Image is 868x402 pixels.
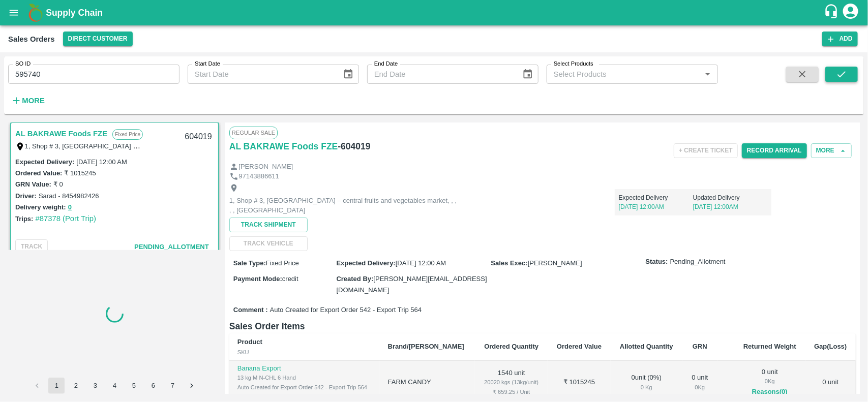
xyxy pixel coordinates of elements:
[691,373,709,392] div: 0 unit
[742,386,797,398] button: Reasons(0)
[282,275,298,283] span: credit
[15,169,62,177] label: Ordered Value:
[15,127,107,140] a: AL BAKRAWE Foods FZE
[743,343,796,350] b: Returned Weight
[518,65,537,84] button: Choose date
[814,343,847,350] b: Gap(Loss)
[822,32,858,46] button: Add
[811,143,852,158] button: More
[27,378,201,394] nav: pagination navigation
[554,60,593,68] label: Select Products
[266,259,299,267] span: Fixed Price
[620,343,673,350] b: Allotted Quantity
[842,2,860,23] div: account of current user
[670,257,726,267] span: Pending_Allotment
[238,162,293,172] p: [PERSON_NAME]
[15,60,31,68] label: SO ID
[229,139,338,153] a: AL BAKRAWE Foods FZE
[25,142,331,150] label: 1, Shop # 3, [GEOGRAPHIC_DATA] – central fruits and vegetables market, , , , , [GEOGRAPHIC_DATA]
[484,343,538,350] b: Ordered Quantity
[619,202,693,211] p: [DATE] 12:00AM
[68,378,84,394] button: Go to page 2
[39,192,99,200] label: Sarad - 8454982426
[188,65,335,84] input: Start Date
[229,196,458,215] p: 1, Shop # 3, [GEOGRAPHIC_DATA] – central fruits and vegetables market, , , , , [GEOGRAPHIC_DATA]
[112,129,143,140] p: Fixed Price
[491,259,528,267] label: Sales Exec :
[270,305,422,315] span: Auto Created for Export Order 542 - Export Trip 564
[742,367,797,398] div: 0 unit
[22,97,45,105] strong: More
[184,378,200,394] button: Go to next page
[619,383,674,392] div: 0 Kg
[824,4,842,22] div: customer-support
[64,169,96,177] label: ₹ 1015245
[237,383,372,392] div: Auto Created for Export Order 542 - Export Trip 564
[8,65,179,84] input: Enter SO ID
[701,68,714,81] button: Open
[48,378,65,394] button: page 1
[483,387,540,396] div: ₹ 659.25 / Unit
[338,139,370,153] h6: - 604019
[15,180,51,188] label: GRN Value:
[693,202,767,211] p: [DATE] 12:00AM
[53,180,63,188] label: ₹ 0
[528,259,582,267] span: [PERSON_NAME]
[68,202,72,213] button: 0
[46,8,103,18] b: Supply Chain
[646,257,668,267] label: Status:
[15,215,33,223] label: Trips:
[195,60,220,68] label: Start Date
[233,305,268,315] label: Comment :
[237,364,372,374] p: Banana Export
[229,319,856,333] h6: Sales Order Items
[164,378,181,394] button: Go to page 7
[693,193,767,202] p: Updated Delivery
[693,343,707,350] b: GRN
[178,125,218,149] div: 604019
[233,275,282,283] label: Payment Mode :
[396,259,446,267] span: [DATE] 12:00 AM
[35,214,96,223] a: #87378 (Port Trip)
[25,3,46,23] img: logo
[742,143,807,158] button: Record Arrival
[742,377,797,386] div: 0 Kg
[336,275,373,283] label: Created By :
[229,218,308,232] button: Track Shipment
[8,33,55,46] div: Sales Orders
[339,65,358,84] button: Choose date
[619,193,693,202] p: Expected Delivery
[237,373,372,382] div: 13 kg M N-CHL 6 Hand
[76,158,127,166] label: [DATE] 12:00 AM
[233,259,266,267] label: Sale Type :
[15,158,74,166] label: Expected Delivery :
[237,392,372,401] div: New
[63,32,133,46] button: Select DC
[237,348,372,357] div: SKU
[15,192,37,200] label: Driver:
[134,243,209,251] span: Pending_Allotment
[126,378,142,394] button: Go to page 5
[106,378,123,394] button: Go to page 4
[388,343,464,350] b: Brand/[PERSON_NAME]
[550,68,698,81] input: Select Products
[336,275,487,294] span: [PERSON_NAME][EMAIL_ADDRESS][DOMAIN_NAME]
[483,378,540,387] div: 20020 kgs (13kg/unit)
[619,373,674,392] div: 0 unit ( 0 %)
[691,383,709,392] div: 0 Kg
[238,172,279,181] p: 97143886611
[2,1,25,24] button: open drawer
[46,6,824,20] a: Supply Chain
[367,65,514,84] input: End Date
[8,92,47,109] button: More
[145,378,161,394] button: Go to page 6
[229,127,278,139] span: Regular Sale
[557,343,602,350] b: Ordered Value
[237,338,262,346] b: Product
[15,203,66,211] label: Delivery weight:
[87,378,103,394] button: Go to page 3
[374,60,398,68] label: End Date
[336,259,395,267] label: Expected Delivery :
